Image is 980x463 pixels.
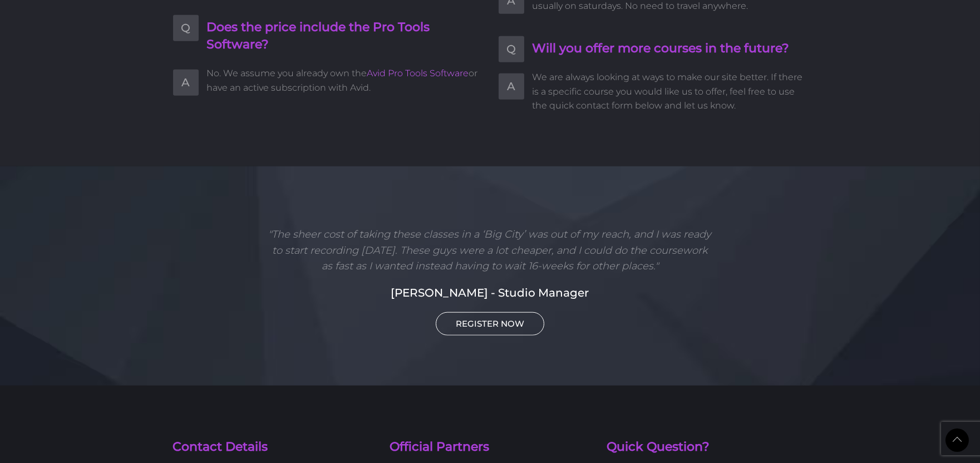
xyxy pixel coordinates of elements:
a: Back to Top [945,428,969,452]
span: A [173,70,199,96]
h4: Does the price include the Pro Tools Software? [207,19,482,53]
a: Avid Pro Tools Software [367,68,469,78]
h5: [PERSON_NAME] - Studio Manager [173,284,807,301]
span: No. We assume you already own the or have an active subscription with Avid. [207,66,482,95]
span: Q [173,15,199,41]
span: We are always looking at ways to make our site better. If there is a specific course you would li... [533,70,807,113]
h4: Quick Question? [607,439,807,456]
h4: Contact Details [173,439,373,456]
span: A [499,73,524,100]
h4: Official Partners [390,439,590,456]
span: Q [499,36,524,62]
a: REGISTER NOW [436,312,544,336]
p: "The sheer cost of taking these classes in a ‘Big City’ was out of my reach, and I was ready to s... [268,226,712,274]
h4: Will you offer more courses in the future? [533,40,807,57]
